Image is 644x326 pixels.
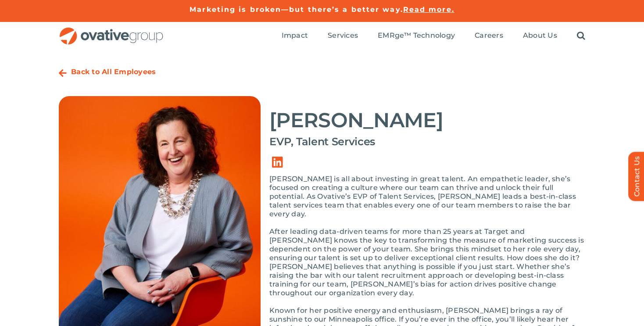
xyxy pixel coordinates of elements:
[265,150,290,175] a: Link to https://www.linkedin.com/in/bonnie-gross-8202481/
[59,26,164,35] a: OG_Full_horizontal_RGB
[475,31,503,41] a: Careers
[403,5,454,14] a: Read more.
[378,31,455,41] a: EMRge™ Technology
[269,136,585,148] h4: EVP, Talent Services
[282,31,308,40] span: Impact
[328,31,358,41] a: Services
[523,31,557,41] a: About Us
[59,69,67,78] a: Link to https://ovative.com/about-us/people/
[475,31,503,40] span: Careers
[378,31,455,40] span: EMRge™ Technology
[523,31,557,40] span: About Us
[71,68,156,76] a: Back to All Employees
[269,227,585,297] p: After leading data-driven teams for more than 25 years at Target and [PERSON_NAME] knows the key ...
[328,31,358,40] span: Services
[269,109,585,131] h2: [PERSON_NAME]
[282,22,585,50] nav: Menu
[282,31,308,41] a: Impact
[577,31,585,41] a: Search
[190,5,403,14] a: Marketing is broken—but there’s a better way.
[269,175,585,219] p: [PERSON_NAME] is all about investing in great talent. An empathetic leader, she’s focused on crea...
